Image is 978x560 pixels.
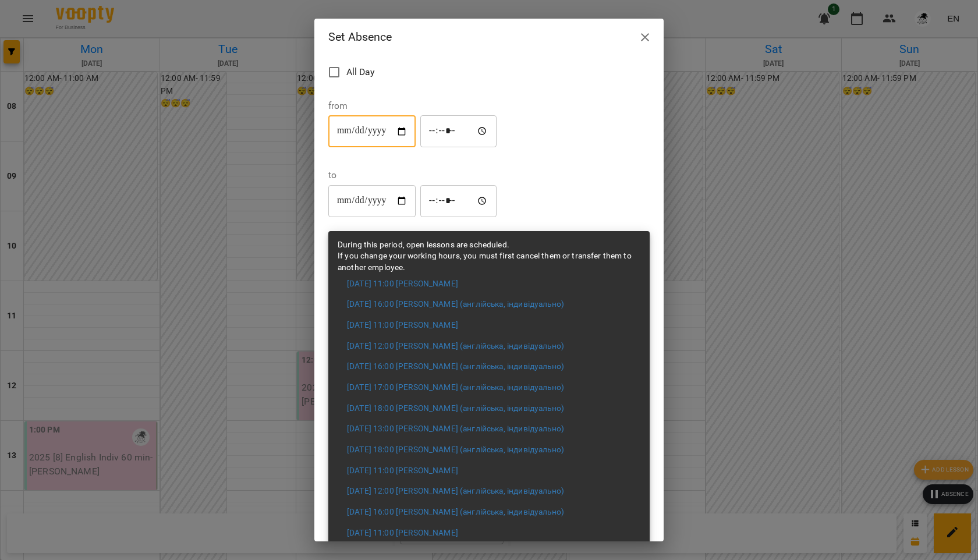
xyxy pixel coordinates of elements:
[347,320,458,331] a: [DATE] 11:00 [PERSON_NAME]
[347,506,564,518] a: [DATE] 16:00 [PERSON_NAME] (англійська, індивідуально)
[347,444,564,456] a: [DATE] 18:00 [PERSON_NAME] (англійська, індивідуально)
[347,341,564,352] a: [DATE] 12:00 [PERSON_NAME] (англійська, індивідуально)
[347,403,564,414] a: [DATE] 18:00 [PERSON_NAME] (англійська, індивідуально)
[347,299,564,310] a: [DATE] 16:00 [PERSON_NAME] (англійська, індивідуально)
[338,240,632,272] span: During this period, open lessons are scheduled. If you change your working hours, you must first ...
[347,527,458,539] a: [DATE] 11:00 [PERSON_NAME]
[347,465,458,477] a: [DATE] 11:00 [PERSON_NAME]
[346,65,375,79] span: All Day
[347,382,564,394] a: [DATE] 17:00 [PERSON_NAME] (англійська, індивідуально)
[328,28,650,46] h2: Set Absence
[347,361,564,373] a: [DATE] 16:00 [PERSON_NAME] (англійська, індивідуально)
[347,485,564,497] a: [DATE] 12:00 [PERSON_NAME] (англійська, індивідуально)
[347,278,458,290] a: [DATE] 11:00 [PERSON_NAME]
[328,171,497,180] label: to
[347,423,564,435] a: [DATE] 13:00 [PERSON_NAME] (англійська, індивідуально)
[328,101,497,111] label: from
